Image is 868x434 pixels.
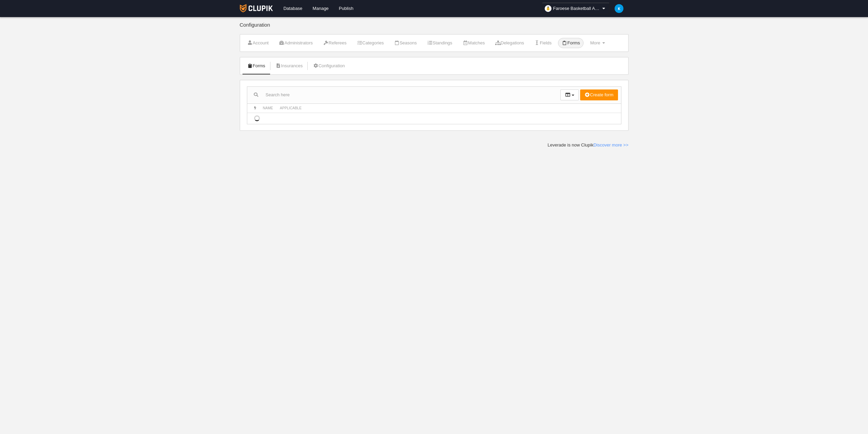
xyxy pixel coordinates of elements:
a: Referees [319,38,350,48]
span: Applicable [280,106,302,110]
a: Standings [423,38,456,48]
a: Seasons [390,38,421,48]
div: Leverade is now Clupik [548,142,629,148]
a: Forms [244,61,269,71]
img: organizador.30x30.png [545,5,551,12]
a: Forms [558,38,584,48]
button: Create form [580,89,618,100]
a: Insurances [272,61,307,71]
img: Clupik [240,4,273,12]
span: Name [263,106,273,110]
a: Configuration [309,61,349,71]
span: More [590,40,600,45]
img: c2l6ZT0zMHgzMCZmcz05JnRleHQ9SyZiZz0wMzliZTU%3D.png [615,4,623,13]
a: Matches [459,38,488,48]
a: Account [244,38,273,48]
a: Delegations [491,38,528,48]
div: Configuration [240,22,629,34]
a: Fields [530,38,555,48]
input: Search here [247,90,561,100]
a: Discover more >> [593,142,629,148]
a: More [586,38,608,48]
a: Faroese Basketball Association [542,3,609,14]
a: Categories [353,38,387,48]
span: Faroese Basketball Association [553,5,601,12]
a: Administrators [275,38,317,48]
